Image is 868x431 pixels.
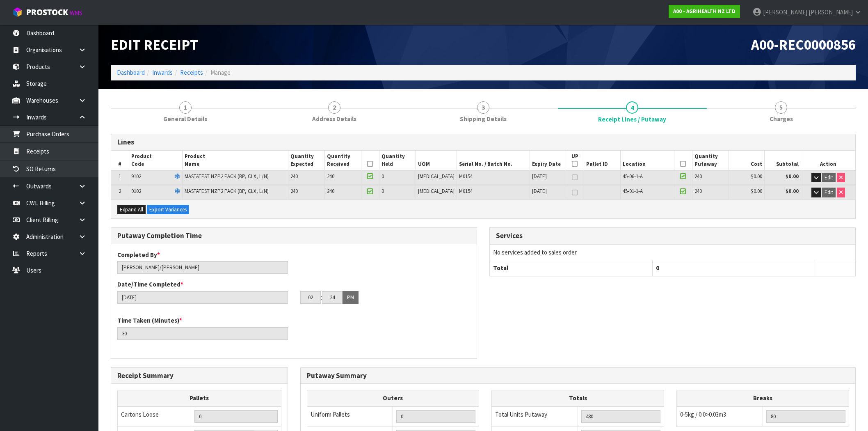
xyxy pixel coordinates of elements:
span: 240 [327,188,334,195]
span: 45-06-1-A [623,173,643,180]
th: Outers [307,390,479,406]
span: 3 [477,101,489,114]
small: WMS [70,9,82,17]
span: M0154 [459,173,473,180]
th: Product Code [129,151,183,170]
span: $0.00 [751,173,762,180]
th: Serial No. / Batch No. [457,151,530,170]
th: Quantity Received [324,151,361,170]
th: Quantity Held [379,151,416,170]
span: [PERSON_NAME] [763,8,807,16]
span: 240 [327,173,334,180]
span: 0 [381,173,384,180]
th: Breaks [677,390,849,406]
th: Location [621,151,674,170]
span: 240 [694,188,702,195]
span: A00-REC0000856 [751,36,856,53]
h3: Putaway Summary [307,372,850,380]
label: Date/Time Completed [117,280,183,289]
button: Edit [822,188,836,197]
strong: A00 - AGRIHEALTH NZ LTD [673,8,736,15]
input: Date/Time completed [117,291,288,304]
span: Charges [770,115,793,123]
button: Edit [822,173,836,183]
td: : [321,291,322,304]
strong: $0.00 [786,188,799,195]
th: Cost [729,151,764,170]
span: $0.00 [751,188,762,195]
span: 0 [381,188,384,195]
span: Receipt Lines / Putaway [598,115,666,124]
th: UOM [416,151,457,170]
span: Manage [210,69,231,76]
i: Frozen Goods [175,189,180,194]
span: MASTATEST NZP2 PACK (BP, CLX, L/N) [185,173,269,180]
th: Action [801,151,855,170]
span: Shipping Details [460,115,507,123]
span: ProStock [26,7,68,18]
button: PM [343,291,359,304]
td: Uniform Pallets [307,406,393,426]
span: 240 [290,188,298,195]
span: 0-5kg / 0.0>0.03m3 [680,410,726,418]
th: Pallets [118,390,281,406]
td: Cartons Loose [118,406,191,426]
label: Time Taken (Minutes) [117,316,182,325]
span: 1 [179,101,192,114]
input: Time Taken [117,327,288,340]
h3: Receipt Summary [117,372,281,380]
span: 9102 [131,188,141,195]
span: General Details [163,115,207,123]
h3: Lines [117,138,849,146]
span: [DATE] [532,173,547,180]
span: [PERSON_NAME] [809,8,853,16]
span: 9102 [131,173,141,180]
a: Receipts [180,69,203,76]
h3: Services [496,232,849,240]
span: Address Details [312,115,356,123]
span: [MEDICAL_DATA] [418,173,455,180]
span: 2 [119,188,121,195]
th: Totals [492,390,664,406]
span: 4 [626,101,638,114]
input: Manual [194,410,277,423]
img: cube-alt.png [12,7,23,17]
span: M0154 [459,188,473,195]
strong: $0.00 [786,173,799,180]
th: Product Name [183,151,288,170]
td: Total Units Putaway [492,406,578,426]
span: 0 [656,264,659,272]
a: A00 - AGRIHEALTH NZ LTD [669,5,740,18]
span: [MEDICAL_DATA] [418,188,455,195]
span: 5 [775,101,787,114]
i: Frozen Goods [175,174,180,179]
span: 240 [694,173,702,180]
th: Pallet ID [584,151,621,170]
span: Edit Receipt [111,36,198,53]
input: UNIFORM P LINES [396,410,475,423]
span: Edit [825,189,833,196]
span: Edit [825,174,833,181]
th: # [111,151,129,170]
span: 1 [119,173,121,180]
th: Quantity Putaway [692,151,729,170]
button: Expand All [117,205,146,215]
span: 240 [290,173,298,180]
input: HH [300,291,321,304]
th: Total [490,260,652,276]
label: Completed By [117,250,160,259]
span: 2 [328,101,340,114]
th: Quantity Expected [288,151,324,170]
th: UP [566,151,584,170]
span: Expand All [120,206,143,213]
a: Inwards [152,69,173,76]
h3: Putaway Completion Time [117,232,471,240]
button: Export Variances [147,205,189,215]
span: [DATE] [532,188,547,195]
span: MASTATEST NZP2 PACK (BP, CLX, L/N) [185,188,269,195]
th: Expiry Date [530,151,566,170]
td: No services added to sales order. [490,244,855,260]
span: 45-01-1-A [623,188,643,195]
a: Dashboard [117,69,145,76]
th: Subtotal [764,151,801,170]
